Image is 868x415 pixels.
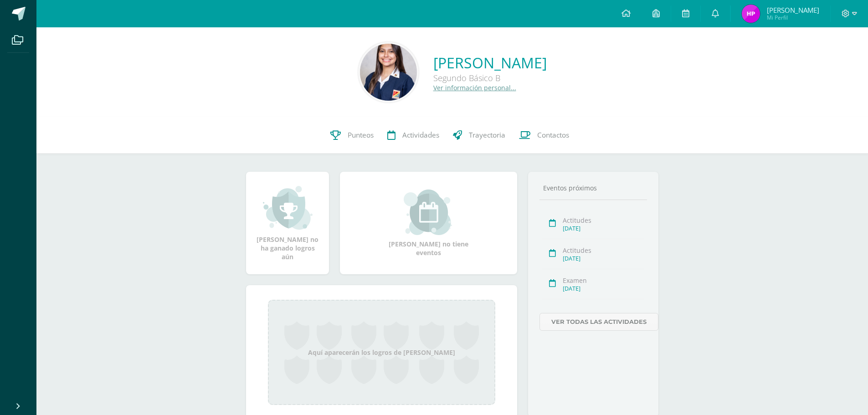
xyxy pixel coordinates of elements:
[383,190,474,257] div: [PERSON_NAME] no tiene eventos
[767,14,819,21] span: Mi Perfil
[404,190,453,235] img: event_small.png
[563,276,644,285] div: Examen
[537,130,569,140] span: Contactos
[563,255,644,262] div: [DATE]
[563,216,644,225] div: Actitudes
[380,117,446,154] a: Actividades
[512,117,576,154] a: Contactos
[433,53,547,72] a: [PERSON_NAME]
[263,185,313,231] img: achievement_small.png
[446,117,512,154] a: Trayectoria
[348,130,374,140] span: Punteos
[324,117,380,154] a: Punteos
[563,285,644,292] div: [DATE]
[469,130,505,140] span: Trayectoria
[563,246,644,255] div: Actitudes
[539,184,647,192] div: Eventos próximos
[433,72,547,83] div: Segundo Básico B
[402,130,439,140] span: Actividades
[539,313,658,331] a: Ver todas las actividades
[563,225,644,232] div: [DATE]
[767,5,819,15] span: [PERSON_NAME]
[433,83,516,92] a: Ver información personal...
[268,300,495,405] div: Aquí aparecerán los logros de [PERSON_NAME]
[255,185,320,261] div: [PERSON_NAME] no ha ganado logros aún
[742,5,760,23] img: 2b9c4a3f1a102f4babbf2303f3f9099b.png
[360,44,417,101] img: e65f3ae00c3d4edfc4bacd8850eca6dc.png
